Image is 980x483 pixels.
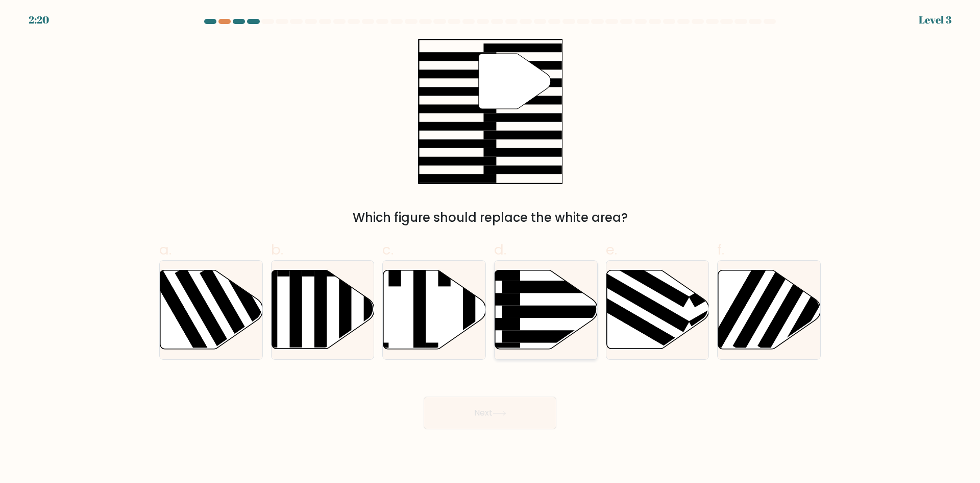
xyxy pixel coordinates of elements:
div: Which figure should replace the white area? [165,209,815,227]
span: b. [271,240,283,260]
div: Level 3 [919,12,951,28]
span: f. [717,240,724,260]
span: d. [494,240,506,260]
span: e. [606,240,617,260]
span: c. [382,240,394,260]
span: a. [159,240,171,260]
button: Next [424,397,556,429]
div: 2:20 [29,12,49,28]
g: " [479,54,551,109]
